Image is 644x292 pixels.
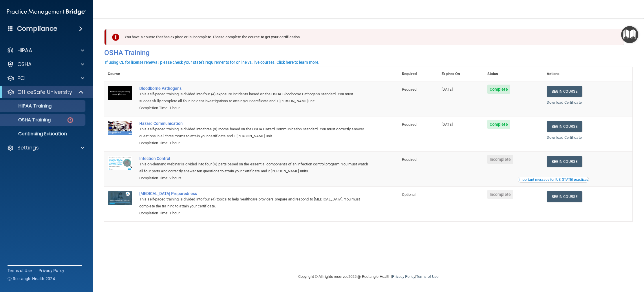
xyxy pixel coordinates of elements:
span: [DATE] [442,122,453,127]
span: Complete [487,85,510,94]
span: [DATE] [442,87,453,92]
button: If using CE for license renewal, please check your state's requirements for online vs. live cours... [104,59,320,65]
span: Required [402,157,417,162]
div: This self-paced training is divided into three (3) rooms based on the OSHA Hazard Communication S... [139,126,369,140]
p: PCI [17,75,25,82]
img: danger-circle.6113f641.png [67,116,74,124]
h4: Compliance [17,25,57,33]
p: OSHA [17,61,32,68]
button: Read this if you are a dental practitioner in the state of CA [518,177,589,183]
a: [MEDICAL_DATA] Preparedness [139,191,369,196]
span: Optional [402,192,416,197]
div: If using CE for license renewal, please check your state's requirements for online vs. live cours... [105,60,319,64]
div: Completion Time: 1 hour [139,105,369,112]
a: Begin Course [547,121,582,132]
span: Required [402,87,417,92]
a: OSHA [7,61,84,68]
p: Continuing Education [4,131,83,137]
div: Important message for [US_STATE] practices [519,178,588,181]
a: Begin Course [547,86,582,97]
p: HIPAA [17,47,32,54]
div: This self-paced training is divided into four (4) exposure incidents based on the OSHA Bloodborne... [139,91,369,105]
span: Required [402,122,417,127]
p: HIPAA Training [4,103,52,109]
a: Infection Control [139,156,369,161]
span: Complete [487,120,510,129]
a: Terms of Use [416,274,438,279]
th: Course [104,67,136,81]
span: Ⓒ Rectangle Health 2024 [8,276,55,282]
a: HIPAA [7,47,84,54]
p: Settings [17,144,39,151]
div: Completion Time: 1 hour [139,210,369,217]
th: Expires On [438,67,484,81]
a: Hazard Communication [139,121,369,126]
a: Download Certificate [547,135,582,140]
div: Completion Time: 2 hours [139,175,369,182]
div: This self-paced training is divided into four (4) topics to help healthcare providers prepare and... [139,196,369,210]
button: Open Resource Center [621,26,638,43]
span: Incomplete [487,155,513,164]
div: This on-demand webinar is divided into four (4) parts based on the essential components of an inf... [139,161,369,175]
a: Bloodborne Pathogens [139,86,369,91]
a: PCI [7,75,84,82]
span: Incomplete [487,190,513,199]
div: Completion Time: 1 hour [139,140,369,147]
a: Settings [7,144,84,151]
img: PMB logo [7,6,86,18]
a: Download Certificate [547,100,582,105]
p: OfficeSafe University [17,89,72,96]
a: Terms of Use [8,268,32,273]
th: Required [398,67,438,81]
div: You have a course that has expired or is incomplete. Please complete the course to get your certi... [107,29,624,45]
a: Privacy Policy [392,274,415,279]
p: OSHA Training [4,117,51,123]
h4: OSHA Training [104,49,632,57]
a: Begin Course [547,191,582,202]
a: Begin Course [547,156,582,167]
img: exclamation-circle-solid-danger.72ef9ffc.png [112,34,119,41]
a: Privacy Policy [39,268,65,273]
th: Actions [543,67,632,81]
div: Copyright © All rights reserved 2025 @ Rectangle Health | | [263,267,474,286]
a: OfficeSafe University [7,89,84,96]
th: Status [484,67,543,81]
